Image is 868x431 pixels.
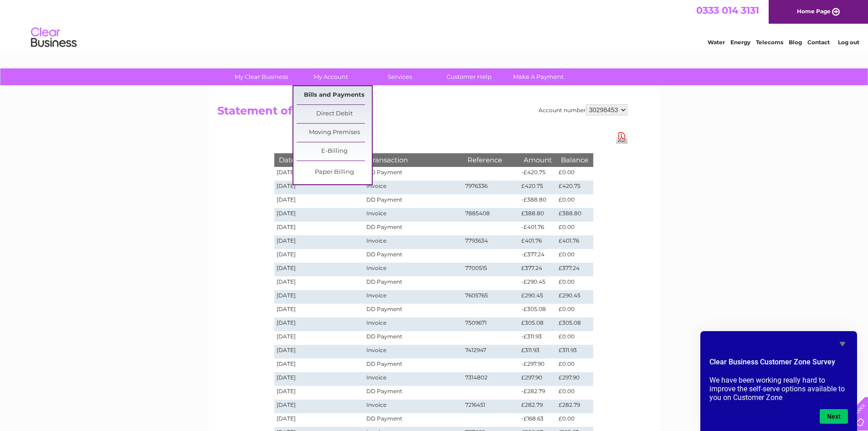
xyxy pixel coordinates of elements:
td: £388.80 [556,208,593,222]
td: £282.79 [556,400,593,413]
td: [DATE] [274,372,365,386]
td: [DATE] [274,317,365,331]
td: £0.00 [556,331,593,345]
a: Telecoms [756,39,783,46]
td: £377.24 [519,263,556,276]
td: £0.00 [556,276,593,290]
td: [DATE] [274,304,365,317]
td: £0.00 [556,358,593,372]
td: £377.24 [556,263,593,276]
th: Reference [463,153,519,166]
td: 7885408 [463,208,519,222]
p: We have been working really hard to improve the self-serve options available to you on Customer Zone [709,376,848,402]
th: Transaction [364,153,462,166]
img: logo.png [31,24,77,52]
td: £0.00 [556,194,593,208]
a: Water [708,39,725,46]
div: Clear Business Customer Zone Survey [709,338,848,424]
td: Invoice [364,263,462,276]
td: -£388.80 [519,194,556,208]
a: Download Pdf [616,130,627,144]
a: E-Billing [297,142,372,161]
a: Log out [838,39,859,46]
td: [DATE] [274,276,365,290]
td: -£377.24 [519,249,556,263]
td: [DATE] [274,358,365,372]
td: -£290.45 [519,276,556,290]
td: £290.45 [519,290,556,304]
td: £282.79 [519,400,556,413]
td: DD Payment [364,413,462,427]
td: £0.00 [556,167,593,181]
td: -£311.93 [519,331,556,345]
td: Invoice [364,345,462,358]
td: £388.80 [519,208,556,222]
td: [DATE] [274,194,365,208]
div: Account number [539,104,627,115]
h2: Statement of Accounts [217,104,627,122]
td: £0.00 [556,304,593,317]
a: Moving Premises [297,124,372,142]
td: 7509671 [463,317,519,331]
td: £0.00 [556,222,593,235]
h2: Clear Business Customer Zone Survey [709,357,848,372]
td: -£297.90 [519,358,556,372]
td: £297.90 [556,372,593,386]
td: 7412947 [463,345,519,358]
td: £420.75 [556,181,593,194]
a: Blog [789,39,802,46]
a: Paper Billing [297,163,372,182]
button: Hide survey [837,338,848,349]
div: Clear Business is a trading name of Verastar Limited (registered in [GEOGRAPHIC_DATA] No. 3667643... [219,5,650,44]
td: DD Payment [364,222,462,235]
td: DD Payment [364,331,462,345]
td: [DATE] [274,208,365,222]
td: [DATE] [274,413,365,427]
td: [DATE] [274,222,365,235]
td: 7314802 [463,372,519,386]
td: -£168.63 [519,413,556,427]
td: -£282.79 [519,386,556,400]
td: £305.08 [519,317,556,331]
td: 7793634 [463,235,519,249]
td: DD Payment [364,249,462,263]
td: £0.00 [556,386,593,400]
a: 0333 014 3131 [696,5,759,16]
td: Invoice [364,208,462,222]
td: [DATE] [274,345,365,358]
td: DD Payment [364,167,462,181]
td: Invoice [364,235,462,249]
td: [DATE] [274,249,365,263]
a: Bills and Payments [297,86,372,104]
td: [DATE] [274,235,365,249]
th: Date [274,153,365,166]
td: -£401.76 [519,222,556,235]
td: DD Payment [364,304,462,317]
td: [DATE] [274,263,365,276]
td: [DATE] [274,167,365,181]
td: £0.00 [556,249,593,263]
td: Invoice [364,290,462,304]
td: [DATE] [274,181,365,194]
a: Direct Debit [297,105,372,123]
td: 7700515 [463,263,519,276]
td: Invoice [364,181,462,194]
td: [DATE] [274,331,365,345]
th: Balance [556,153,593,166]
td: 7976336 [463,181,519,194]
td: £305.08 [556,317,593,331]
td: 7605765 [463,290,519,304]
td: £311.93 [556,345,593,358]
td: [DATE] [274,400,365,413]
td: £401.76 [556,235,593,249]
td: £401.76 [519,235,556,249]
td: DD Payment [364,194,462,208]
td: DD Payment [364,358,462,372]
th: Amount [519,153,556,166]
button: Next question [820,409,848,424]
td: Invoice [364,372,462,386]
a: Contact [807,39,830,46]
td: -£420.75 [519,167,556,181]
td: £420.75 [519,181,556,194]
